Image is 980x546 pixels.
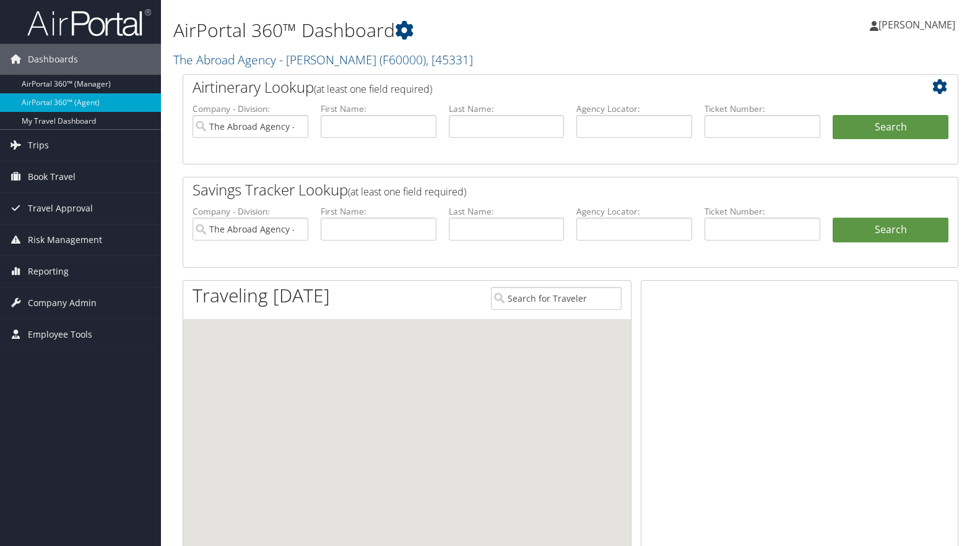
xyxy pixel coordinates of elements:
span: Company Admin [28,288,97,318]
h2: Airtinerary Lookup [193,77,884,98]
label: Company - Division: [193,103,308,115]
a: [PERSON_NAME] [870,6,968,43]
h1: Traveling [DATE] [193,283,330,309]
label: First Name: [321,205,436,218]
a: Search [833,218,948,242]
span: Employee Tools [28,319,92,350]
span: Dashboards [28,44,78,75]
label: Ticket Number: [705,103,820,115]
span: Trips [28,130,49,161]
label: Agency Locator: [576,205,692,218]
label: Last Name: [449,103,565,115]
label: Agency Locator: [576,103,692,115]
span: (at least one field required) [314,82,432,96]
h1: AirPortal 360™ Dashboard [173,17,703,43]
label: Last Name: [449,205,565,218]
label: Company - Division: [193,205,308,218]
label: First Name: [321,103,436,115]
label: Ticket Number: [705,205,820,218]
span: ( F60000 ) [379,51,426,68]
a: The Abroad Agency - [PERSON_NAME] [173,51,473,68]
span: [PERSON_NAME] [878,18,955,32]
span: Travel Approval [28,193,93,224]
input: search accounts [193,218,308,241]
button: Search [833,115,948,140]
span: (at least one field required) [348,185,466,198]
span: Reporting [28,256,69,287]
img: airportal-logo.png [27,8,151,37]
span: Risk Management [28,224,102,255]
span: Book Travel [28,161,76,192]
input: Search for Traveler [491,287,622,310]
span: , [ 45331 ] [426,51,473,68]
h2: Savings Tracker Lookup [193,179,884,200]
